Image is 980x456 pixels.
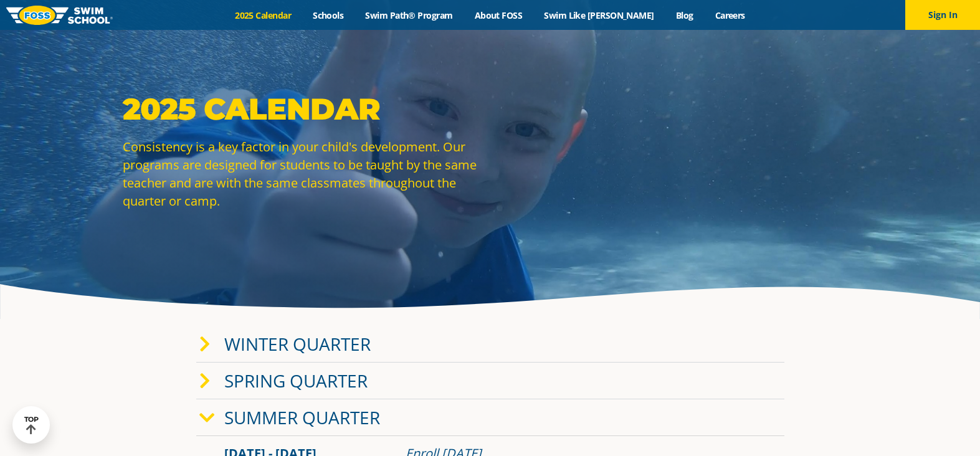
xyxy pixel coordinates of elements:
[224,369,368,392] a: Spring Quarter
[24,416,39,435] div: TOP
[6,6,113,25] img: FOSS Swim School Logo
[123,91,380,127] strong: 2025 Calendar
[123,138,484,210] p: Consistency is a key factor in your child's development. Our programs are designed for students t...
[302,9,354,21] a: Schools
[224,332,371,356] a: Winter Quarter
[704,9,756,21] a: Careers
[464,9,533,21] a: About FOSS
[354,9,464,21] a: Swim Path® Program
[224,406,380,429] a: Summer Quarter
[665,9,704,21] a: Blog
[224,9,302,21] a: 2025 Calendar
[533,9,665,21] a: Swim Like [PERSON_NAME]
